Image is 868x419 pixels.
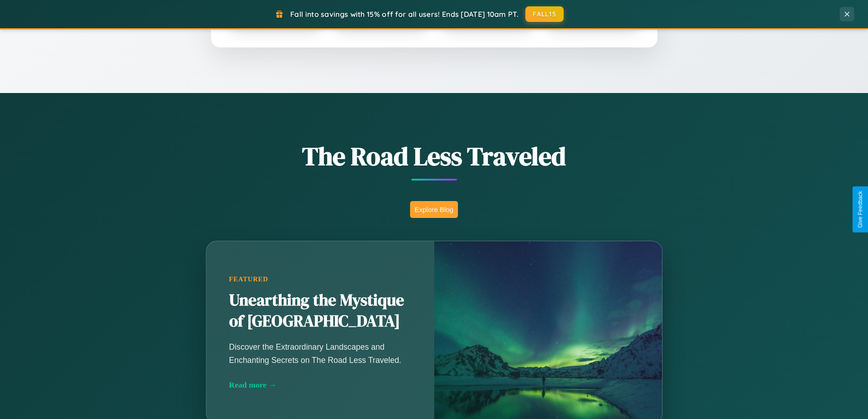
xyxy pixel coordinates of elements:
h1: The Road Less Traveled [161,139,708,174]
div: Give Feedback [857,191,863,228]
h2: Unearthing the Mystique of [GEOGRAPHIC_DATA] [229,290,411,332]
p: Discover the Extraordinary Landscapes and Enchanting Secrets on The Road Less Traveled. [229,341,411,366]
div: Read more → [229,380,411,390]
div: Featured [229,275,411,283]
span: Fall into savings with 15% off for all users! Ends [DATE] 10am PT. [290,10,519,19]
button: FALL15 [525,6,564,22]
button: Explore Blog [410,201,458,218]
